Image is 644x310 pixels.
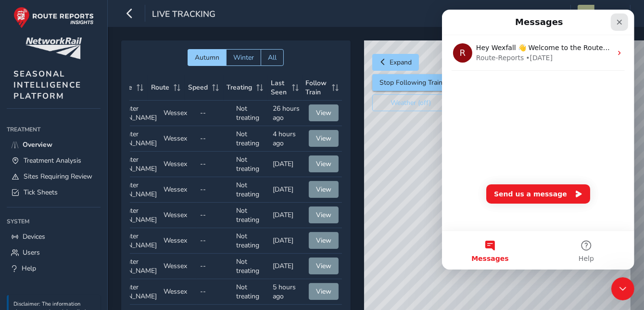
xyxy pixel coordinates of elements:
span: Winter [233,53,254,62]
span: Help [137,245,152,252]
button: Weather (off) [372,94,449,111]
td: Not treating [233,152,269,177]
td: MPV Water [PERSON_NAME] [100,203,160,228]
td: -- [197,279,233,305]
span: View [316,261,331,271]
td: -- [197,126,233,152]
td: Not treating [233,126,269,152]
span: Wexfall [598,5,620,22]
iframe: Intercom live chat [442,10,634,270]
td: 4 hours ago [269,126,306,152]
span: View [316,287,331,296]
span: View [316,108,331,117]
span: All [268,53,277,62]
span: Messages [29,245,66,252]
span: View [316,134,331,143]
span: Users [23,248,40,257]
div: System [7,214,101,229]
td: MPV Water [PERSON_NAME] [100,101,160,126]
button: Stop Following Train [372,74,449,91]
button: View [309,181,339,198]
td: Wessex [160,279,197,305]
a: Sites Requiring Review [7,168,101,184]
span: Autumn [195,53,219,62]
td: Wessex [160,203,197,228]
td: Not treating [233,228,269,254]
a: Tick Sheets [7,184,101,200]
span: Speed [189,83,208,92]
a: Treatment Analysis [7,153,101,168]
button: View [309,155,339,172]
span: Hey Wexfall 👋 Welcome to the Route Reports Insights Platform. Take a look around! If you have any... [34,34,613,42]
button: View [309,283,339,300]
td: -- [197,254,233,279]
button: View [309,232,339,249]
span: SEASONAL INTELLIGENCE PLATFORM [13,68,81,102]
button: View [309,130,339,147]
button: Winter [226,49,261,66]
img: diamond-layout [578,5,594,22]
td: -- [197,228,233,254]
td: MPV Water [PERSON_NAME] [100,254,160,279]
td: [DATE] [269,152,306,177]
td: Wessex [160,254,197,279]
span: View [316,185,331,194]
div: Treatment [7,122,101,137]
span: Tick Sheets [24,188,58,197]
a: Devices [7,229,101,245]
span: View [316,236,331,245]
span: Sites Requiring Review [24,172,92,181]
span: Help [22,264,36,273]
td: 26 hours ago [269,101,306,126]
img: rr logo [13,7,94,28]
button: View [309,258,339,274]
td: Wessex [160,228,197,254]
td: Wessex [160,126,197,152]
span: Route [152,83,170,92]
td: Wessex [160,177,197,203]
td: 5 hours ago [269,279,306,305]
span: View [316,159,331,168]
button: Help [96,221,192,260]
td: Not treating [233,101,269,126]
td: Not treating [233,177,269,203]
button: Wexfall [578,5,623,22]
span: View [316,210,331,220]
button: Send us a message [44,175,148,194]
iframe: Intercom live chat [611,277,634,300]
td: -- [197,177,233,203]
td: [DATE] [269,254,306,279]
td: Not treating [233,203,269,228]
a: Users [7,245,101,260]
button: View [309,207,339,223]
td: MPV Water [PERSON_NAME] [100,152,160,177]
span: Last Seen [271,78,289,97]
td: MPV Water [PERSON_NAME] [100,279,160,305]
td: MPV Water [PERSON_NAME] [100,228,160,254]
button: View [309,104,339,121]
td: [DATE] [269,177,306,203]
button: All [261,49,284,66]
td: [DATE] [269,203,306,228]
span: Follow Train [306,78,329,97]
span: Expand [390,58,412,67]
div: • [DATE] [84,43,111,53]
span: Treatment Analysis [24,156,81,165]
img: customer logo [25,38,82,59]
td: Not treating [233,254,269,279]
td: Not treating [233,279,269,305]
span: Live Tracking [152,8,215,22]
td: -- [197,101,233,126]
button: Expand [372,54,419,71]
td: -- [197,152,233,177]
td: -- [197,203,233,228]
a: Overview [7,137,101,153]
a: Help [7,260,101,276]
button: Autumn [188,49,226,66]
td: [DATE] [269,228,306,254]
td: MPV Water [PERSON_NAME] [100,177,160,203]
td: MPV Water [PERSON_NAME] [100,126,160,152]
